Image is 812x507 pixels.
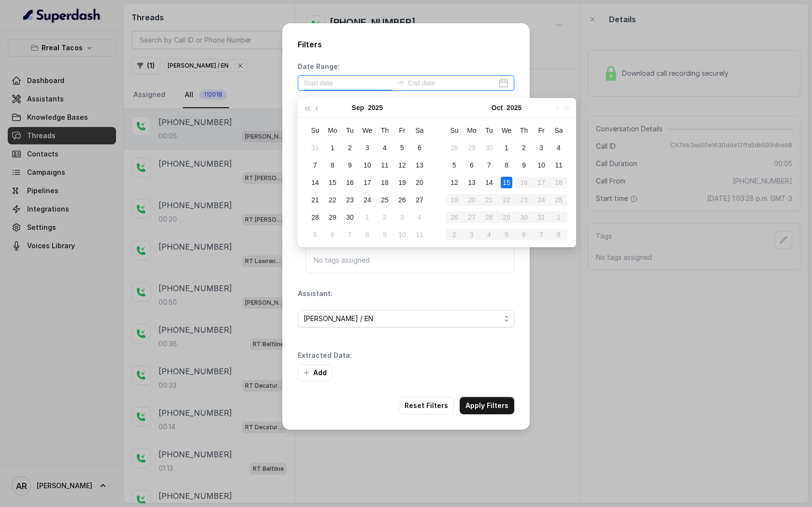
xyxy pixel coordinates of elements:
[362,177,373,188] div: 17
[396,78,404,86] span: to
[553,142,565,154] div: 4
[327,159,338,171] div: 8
[515,139,533,156] td: 2025-10-02
[396,211,408,223] div: 3
[352,98,364,117] button: Sep
[411,226,428,243] td: 2025-10-11
[304,313,501,324] span: [PERSON_NAME] / EN
[498,156,515,174] td: 2025-10-08
[376,174,393,191] td: 2025-09-18
[309,211,321,223] div: 28
[483,142,495,154] div: 30
[393,122,411,139] th: Fr
[376,191,393,209] td: 2025-09-25
[414,159,425,171] div: 13
[411,139,428,156] td: 2025-09-06
[536,159,547,171] div: 10
[376,139,393,156] td: 2025-09-04
[324,122,341,139] th: Mo
[309,194,321,206] div: 21
[379,159,391,171] div: 11
[446,156,463,174] td: 2025-10-05
[449,177,460,188] div: 12
[344,177,356,188] div: 16
[341,226,359,243] td: 2025-10-07
[324,174,341,191] td: 2025-09-15
[396,159,408,171] div: 12
[396,177,408,188] div: 19
[411,191,428,209] td: 2025-09-27
[446,174,463,191] td: 2025-10-12
[341,174,359,191] td: 2025-09-16
[393,226,411,243] td: 2025-10-10
[480,174,498,191] td: 2025-10-14
[309,159,321,171] div: 7
[396,78,404,86] span: swap-right
[498,139,515,156] td: 2025-10-01
[483,159,495,171] div: 7
[306,226,324,243] td: 2025-10-05
[341,139,359,156] td: 2025-09-02
[362,159,373,171] div: 10
[449,159,460,171] div: 5
[393,174,411,191] td: 2025-09-19
[550,156,567,174] td: 2025-10-11
[362,229,373,240] div: 8
[480,122,498,139] th: Tu
[393,139,411,156] td: 2025-09-05
[501,159,512,171] div: 8
[466,177,478,188] div: 13
[376,226,393,243] td: 2025-10-09
[411,174,428,191] td: 2025-09-20
[298,310,514,327] button: [PERSON_NAME] / EN
[359,139,376,156] td: 2025-09-03
[306,122,324,139] th: Su
[306,191,324,209] td: 2025-09-21
[492,98,503,117] button: Oct
[306,174,324,191] td: 2025-09-14
[518,142,530,154] div: 2
[362,142,373,154] div: 3
[298,62,340,71] p: Date Range:
[550,122,567,139] th: Sa
[396,194,408,206] div: 26
[341,191,359,209] td: 2025-09-23
[304,78,392,88] input: Start date
[368,98,383,117] button: 2025
[298,364,333,381] button: Add
[480,139,498,156] td: 2025-09-30
[344,211,356,223] div: 30
[298,289,333,298] p: Assistant:
[536,142,547,154] div: 3
[463,139,480,156] td: 2025-09-29
[393,209,411,226] td: 2025-10-03
[314,255,506,265] p: No tags assigned
[515,122,533,139] th: Th
[466,142,478,154] div: 29
[379,194,391,206] div: 25
[298,351,352,360] p: Extracted Data:
[309,142,321,154] div: 31
[324,209,341,226] td: 2025-09-29
[379,177,391,188] div: 18
[396,142,408,154] div: 5
[414,194,425,206] div: 27
[501,177,512,188] div: 15
[515,156,533,174] td: 2025-10-09
[480,156,498,174] td: 2025-10-07
[362,211,373,223] div: 1
[501,142,512,154] div: 1
[359,191,376,209] td: 2025-09-24
[362,194,373,206] div: 24
[460,397,514,414] button: Apply Filters
[359,122,376,139] th: We
[466,159,478,171] div: 6
[550,139,567,156] td: 2025-10-04
[359,226,376,243] td: 2025-10-08
[309,177,321,188] div: 14
[414,142,425,154] div: 6
[341,122,359,139] th: Tu
[341,156,359,174] td: 2025-09-09
[498,122,515,139] th: We
[324,226,341,243] td: 2025-10-06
